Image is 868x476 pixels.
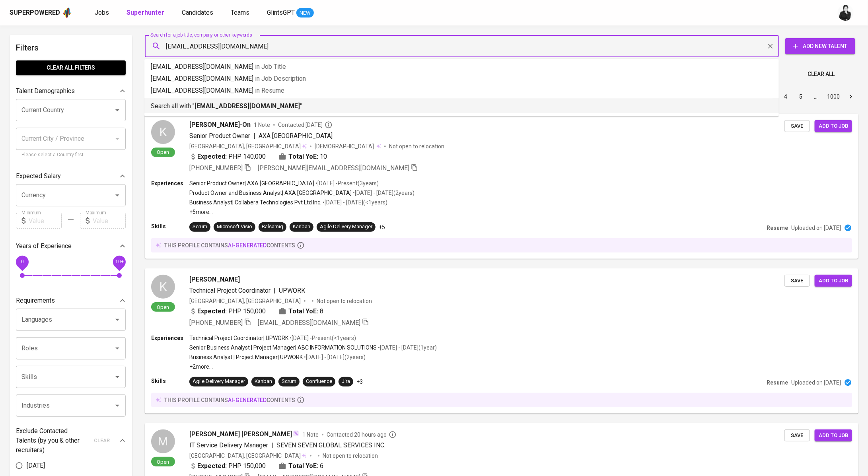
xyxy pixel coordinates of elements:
[314,179,379,187] p: • [DATE] - Present ( 3 years )
[288,334,356,342] p: • [DATE] - Present ( <1 years )
[765,41,776,52] button: Clear
[151,377,189,385] p: Skills
[197,152,227,161] b: Expected:
[189,164,243,172] span: [PHONE_NUMBER]
[279,287,305,294] span: UPWORK
[151,120,175,144] div: K
[267,8,314,18] a: GlintsGPT NEW
[356,378,363,386] p: +3
[189,452,307,460] div: [GEOGRAPHIC_DATA], [GEOGRAPHIC_DATA]
[228,242,267,249] span: AI-generated
[767,224,788,232] p: Resume
[271,441,273,450] span: |
[255,63,286,70] span: in Job Title
[320,461,323,471] span: 6
[16,41,126,54] h6: Filters
[255,87,284,94] span: in Resume
[189,461,266,471] div: PHP 150,000
[189,319,243,326] span: [PHONE_NUMBER]
[788,431,806,440] span: Save
[16,241,72,251] p: Years of Experience
[10,8,60,17] div: Superpowered
[296,9,314,17] span: NEW
[16,168,126,184] div: Expected Salary
[151,275,175,299] div: K
[315,142,375,150] span: [DEMOGRAPHIC_DATA]
[327,431,397,439] span: Contacted 20 hours ago
[288,307,318,316] b: Total YoE:
[788,122,806,131] span: Save
[164,241,295,249] p: this profile contains contents
[151,74,773,84] p: [EMAIL_ADDRESS][DOMAIN_NAME]
[127,9,164,16] b: Superhunter
[784,275,810,287] button: Save
[189,353,303,361] p: Business Analyst | Project Manager | UPWORK
[282,378,296,385] div: Scrum
[112,190,123,201] button: Open
[189,208,415,216] p: +5 more ...
[189,307,266,316] div: PHP 150,000
[127,8,166,18] a: Superhunter
[93,213,126,229] input: Value
[112,371,123,383] button: Open
[189,297,301,305] div: [GEOGRAPHIC_DATA], [GEOGRAPHIC_DATA]
[16,293,126,309] div: Requirements
[189,132,250,140] span: Senior Product Owner
[258,164,409,172] span: [PERSON_NAME][EMAIL_ADDRESS][DOMAIN_NAME]
[785,38,855,54] button: Add New Talent
[189,198,321,206] p: Business Analyst | Collabera Technologies Pvt Ltd Inc.
[278,121,333,129] span: Contacted [DATE]
[320,307,323,316] span: 8
[154,459,173,465] span: Open
[145,114,858,259] a: KOpen[PERSON_NAME]-On1 NoteContacted [DATE]Senior Product Owner|AXA [GEOGRAPHIC_DATA][GEOGRAPHIC_...
[151,334,189,342] p: Experiences
[784,120,810,132] button: Save
[303,353,366,361] p: • [DATE] - [DATE] ( 2 years )
[845,90,857,103] button: Go to next page
[189,441,268,449] span: IT Service Delivery Manager
[718,90,858,103] nav: pagination navigation
[151,62,773,72] p: [EMAIL_ADDRESS][DOMAIN_NAME]
[27,461,45,470] span: [DATE]
[217,223,252,231] div: Microsoft Visio
[815,275,852,287] button: Add to job
[815,120,852,132] button: Add to job
[792,41,849,51] span: Add New Talent
[306,378,332,385] div: Confluence
[189,275,240,284] span: [PERSON_NAME]
[151,429,175,453] div: M
[231,8,251,18] a: Teams
[21,151,120,159] p: Please select a Country first
[189,189,352,197] p: Product Owner and Business Analyst | AXA [GEOGRAPHIC_DATA]
[258,319,360,326] span: [EMAIL_ADDRESS][DOMAIN_NAME]
[325,121,333,129] svg: By Philippines recruiter
[16,60,126,75] button: Clear All filters
[182,9,213,16] span: Candidates
[189,344,377,352] p: Senior Business Analyst | Project Manager | ABC INFORMATION SOLUTIONS
[288,152,318,161] b: Total YoE:
[62,7,72,19] img: app logo
[195,102,300,110] b: [EMAIL_ADDRESS][DOMAIN_NAME]
[154,304,173,311] span: Open
[267,9,295,16] span: GlintsGPT
[253,131,255,141] span: |
[838,5,854,21] img: medwi@glints.com
[288,461,318,471] b: Total YoE:
[16,426,89,455] p: Exclude Contacted Talents (by you & other recruiters)
[189,363,437,371] p: +2 more ...
[810,93,822,101] div: …
[379,223,385,231] p: +5
[389,431,397,439] svg: By Philippines recruiter
[794,90,807,103] button: Go to page 5
[321,198,387,206] p: • [DATE] - [DATE] ( <1 years )
[193,378,245,385] div: Agile Delivery Manager
[389,142,444,150] p: Not open to relocation
[231,9,249,16] span: Teams
[112,343,123,354] button: Open
[16,86,75,96] p: Talent Demographics
[262,223,283,231] div: Balsamiq
[320,223,372,231] div: Agile Delivery Manager
[16,83,126,99] div: Talent Demographics
[151,101,773,111] p: Search all with " "
[189,429,292,439] span: [PERSON_NAME] [PERSON_NAME]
